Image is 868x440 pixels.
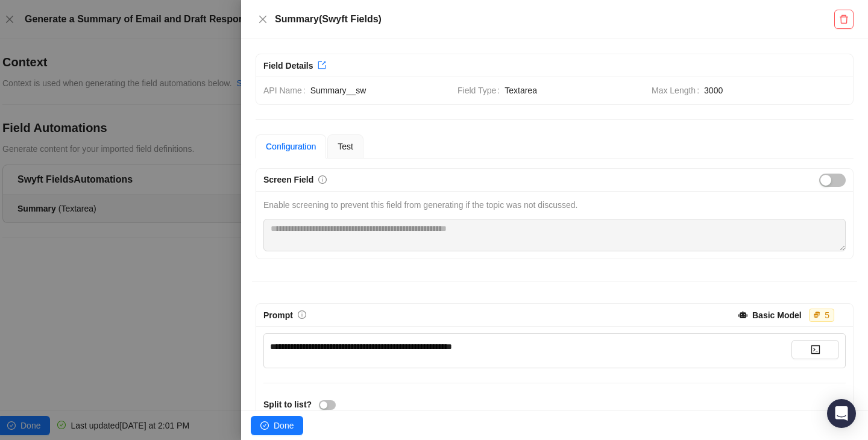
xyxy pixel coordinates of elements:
span: close [258,14,268,24]
h5: Summary ( Swyft Fields ) [275,12,834,27]
strong: Basic Model [752,310,802,320]
div: Field Details [263,59,313,72]
div: Configuration [266,140,316,153]
span: info-circle [318,175,327,184]
div: Open Intercom Messenger [827,399,856,428]
span: Test [338,142,353,151]
span: Enable screening to prevent this field from generating if the topic was not discussed. [263,200,577,210]
span: API Name [263,84,310,97]
span: Field Type [458,84,505,97]
strong: Split to list? [263,400,312,409]
span: Summary__sw [310,84,448,97]
span: delete [839,14,849,24]
span: info-circle [298,310,306,319]
span: export [318,61,326,69]
span: 3000 [704,84,846,97]
span: check-circle [260,421,269,430]
a: info-circle [298,310,306,320]
span: Done [274,419,294,432]
span: Textarea [505,84,642,97]
span: code [811,345,820,354]
div: 5 [822,309,832,321]
span: Prompt [263,310,293,320]
span: Screen Field [263,175,313,184]
button: Done [251,416,303,435]
a: info-circle [318,175,327,184]
span: Max Length [652,84,704,97]
button: Close [256,12,270,27]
